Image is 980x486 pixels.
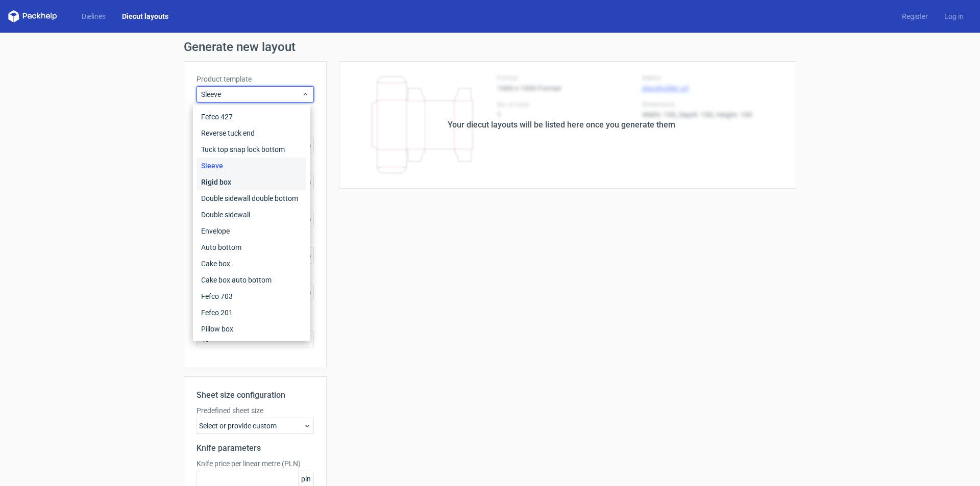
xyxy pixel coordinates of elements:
label: Predefined sheet size [197,405,314,416]
div: Cake box auto bottom [197,272,306,288]
div: Double sidewall [197,207,306,223]
span: Sleeve [201,89,302,99]
a: Log in [936,11,972,21]
div: Select or provide custom [197,418,314,434]
div: Fefco 427 [197,109,306,125]
div: Fefco 201 [197,304,306,321]
div: Auto bottom [197,239,306,255]
label: Product template [197,74,314,84]
div: Sleeve [197,158,306,174]
div: Envelope [197,223,306,239]
h2: Knife parameters [197,442,314,454]
label: Knife price per linear metre (PLN) [197,458,314,469]
a: Diecut layouts [114,11,177,21]
div: Cake box [197,255,306,272]
a: Dielines [73,11,114,21]
a: Register [894,11,936,21]
div: Tuck top snap lock bottom [197,141,306,158]
div: Reverse tuck end [197,125,306,141]
div: Rigid box [197,174,306,190]
div: Fefco 703 [197,288,306,304]
div: Pillow box [197,321,306,337]
div: Double sidewall double bottom [197,190,306,207]
h2: Sheet size configuration [197,389,314,401]
h1: Generate new layout [184,41,796,53]
div: Your diecut layouts will be listed here once you generate them [448,119,675,131]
